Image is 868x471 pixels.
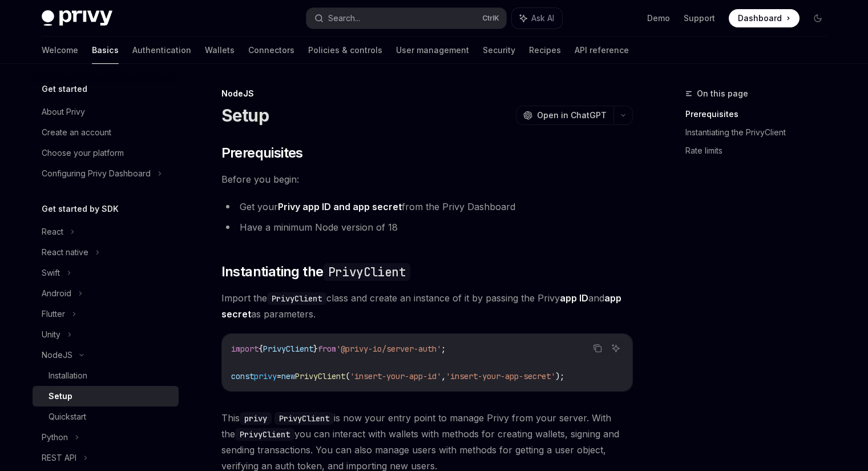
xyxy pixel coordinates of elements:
h5: Get started by SDK [42,202,119,216]
div: Configuring Privy Dashboard [42,167,151,180]
div: Flutter [42,307,65,321]
span: Before you begin: [221,171,633,187]
span: Dashboard [738,13,782,24]
a: Wallets [205,37,235,64]
div: Installation [49,369,87,383]
div: Setup [49,389,72,403]
span: from [318,344,336,354]
code: PrivyClient [235,428,294,441]
a: Welcome [42,37,78,64]
span: On this page [697,87,748,100]
span: PrivyClient [295,371,345,381]
div: Choose your platform [42,146,124,160]
h1: Setup [221,105,269,126]
a: Create an account [33,122,179,143]
button: Open in ChatGPT [516,106,613,125]
a: Authentication [132,37,191,64]
a: Dashboard [729,9,800,27]
span: Prerequisites [221,144,303,162]
div: Swift [42,266,60,280]
a: Prerequisites [685,105,836,123]
button: Copy the contents from the code block [590,341,605,356]
a: Demo [647,13,670,24]
a: Instantiating the PrivyClient [685,123,836,142]
li: Get your from the Privy Dashboard [221,199,633,215]
code: PrivyClient [274,412,334,425]
a: Choose your platform [33,143,179,163]
span: 'insert-your-app-id' [350,371,441,381]
div: NodeJS [42,348,72,362]
span: { [259,344,263,354]
span: Ask AI [531,13,554,24]
span: PrivyClient [263,344,313,354]
code: PrivyClient [267,292,326,305]
span: Ctrl K [482,14,499,23]
span: import [231,344,259,354]
span: ( [345,371,350,381]
div: React native [42,245,88,259]
div: Create an account [42,126,111,139]
span: ); [555,371,564,381]
a: Security [483,37,515,64]
img: dark logo [42,10,112,26]
a: API reference [575,37,629,64]
span: } [313,344,318,354]
button: Search...CtrlK [306,8,506,29]
span: new [281,371,295,381]
span: = [277,371,281,381]
div: Search... [328,11,360,25]
a: Setup [33,386,179,406]
button: Ask AI [608,341,623,356]
code: PrivyClient [324,263,410,281]
div: React [42,225,63,239]
strong: app ID [560,292,588,304]
a: Installation [33,365,179,386]
a: Support [684,13,715,24]
div: Unity [42,328,60,341]
a: Privy app ID and app secret [278,201,402,213]
a: User management [396,37,469,64]
button: Toggle dark mode [809,9,827,27]
a: Connectors [248,37,294,64]
div: REST API [42,451,76,465]
div: Python [42,430,68,444]
div: About Privy [42,105,85,119]
span: ; [441,344,446,354]
span: '@privy-io/server-auth' [336,344,441,354]
span: , [441,371,446,381]
a: Rate limits [685,142,836,160]
a: About Privy [33,102,179,122]
div: Quickstart [49,410,86,424]
code: privy [240,412,272,425]
span: Instantiating the [221,263,410,281]
a: Recipes [529,37,561,64]
a: Quickstart [33,406,179,427]
span: Open in ChatGPT [537,110,607,121]
a: Basics [92,37,119,64]
li: Have a minimum Node version of 18 [221,219,633,235]
span: 'insert-your-app-secret' [446,371,555,381]
span: privy [254,371,277,381]
div: Android [42,287,71,300]
span: Import the class and create an instance of it by passing the Privy and as parameters. [221,290,633,322]
h5: Get started [42,82,87,96]
a: Policies & controls [308,37,382,64]
button: Ask AI [512,8,562,29]
div: NodeJS [221,88,633,99]
span: const [231,371,254,381]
